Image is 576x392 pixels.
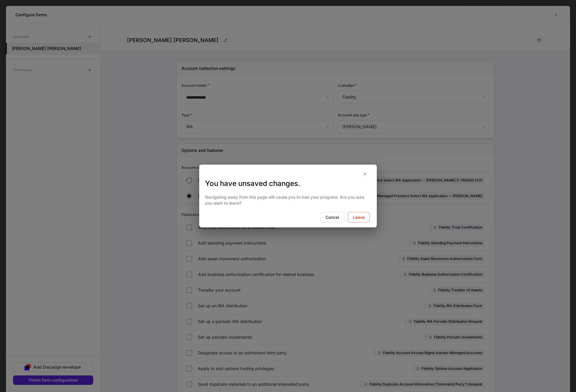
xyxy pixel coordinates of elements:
[205,194,371,206] p: Navigating away from this page will cause you to lose your progress. Are you sure you want to leave?
[321,212,344,223] button: Cancel
[348,212,370,223] button: Leave
[326,214,339,220] div: Cancel
[353,214,365,220] div: Leave
[205,179,371,188] h3: You have unsaved changes.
